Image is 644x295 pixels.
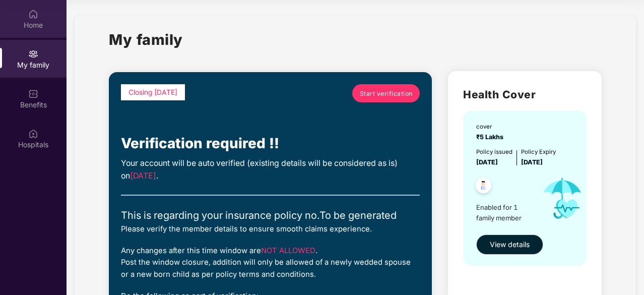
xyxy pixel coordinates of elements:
img: svg+xml;base64,PHN2ZyB3aWR0aD0iMjAiIGhlaWdodD0iMjAiIHZpZXdCb3g9IjAgMCAyMCAyMCIgZmlsbD0ibm9uZSIgeG... [28,49,38,59]
img: svg+xml;base64,PHN2ZyB4bWxucz0iaHR0cDovL3d3dy53My5vcmcvMjAwMC9zdmciIHdpZHRoPSI0OC45NDMiIGhlaWdodD... [471,174,496,199]
span: ₹5 Lakhs [476,133,506,141]
div: cover [476,122,506,131]
span: View details [490,239,530,250]
span: Start verification [360,89,413,98]
div: Any changes after this time window are . Post the window closure, addition will only be allowed o... [121,245,420,280]
img: svg+xml;base64,PHN2ZyBpZD0iSG9tZSIgeG1sbnM9Imh0dHA6Ly93d3cudzMub3JnLzIwMDAvc3ZnIiB3aWR0aD0iMjAiIG... [28,9,38,19]
span: [DATE] [521,158,543,166]
div: Please verify the member details to ensure smooth claims experience. [121,223,420,235]
div: Policy Expiry [521,147,556,156]
div: This is regarding your insurance policy no. To be generated [121,208,420,223]
div: Policy issued [476,147,512,156]
h1: My family [109,28,183,51]
span: [DATE] [476,158,498,166]
span: NOT ALLOWED [261,246,315,255]
img: svg+xml;base64,PHN2ZyBpZD0iQmVuZWZpdHMiIHhtbG5zPSJodHRwOi8vd3d3LnczLm9yZy8yMDAwL3N2ZyIgd2lkdGg9Ij... [28,89,38,99]
div: Verification required !! [121,133,420,155]
h2: Health Cover [463,86,586,103]
img: svg+xml;base64,PHN2ZyBpZD0iSG9zcGl0YWxzIiB4bWxucz0iaHR0cDovL3d3dy53My5vcmcvMjAwMC9zdmciIHdpZHRoPS... [28,129,38,139]
div: Your account will be auto verified (existing details will be considered as is) on . [121,157,420,183]
button: View details [476,234,543,255]
span: Closing [DATE] [128,88,177,96]
img: icon [534,167,591,229]
a: Start verification [352,84,420,102]
span: [DATE] [130,171,156,181]
span: Enabled for 1 family member [476,202,534,223]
